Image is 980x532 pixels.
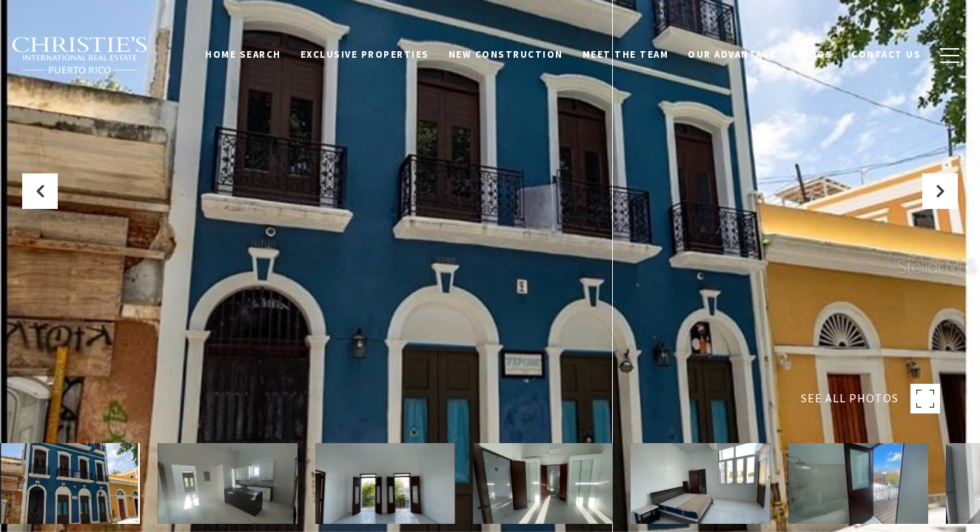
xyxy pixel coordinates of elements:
a: Meet the Team [573,41,679,69]
img: 9 DEL MERCADO #3 [315,443,455,524]
img: 9 DEL MERCADO #3 [631,443,771,524]
span: New Construction [449,48,563,61]
a: Exclusive Properties [291,41,439,69]
a: Our Advantage [678,41,786,69]
span: Our Advantage [688,48,776,61]
img: 9 DEL MERCADO #3 [158,443,298,524]
img: Christie's International Real Estate black text logo [11,36,149,75]
img: 9 DEL MERCADO #3 [473,443,613,524]
span: SEE ALL PHOTOS [801,389,899,408]
img: 9 DEL MERCADO #3 [788,443,928,524]
span: Exclusive Properties [301,48,429,61]
span: Blogs [796,48,833,61]
a: New Construction [439,41,573,69]
a: Blogs [786,41,842,69]
a: Home Search [195,41,291,69]
span: Contact Us [851,48,921,61]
